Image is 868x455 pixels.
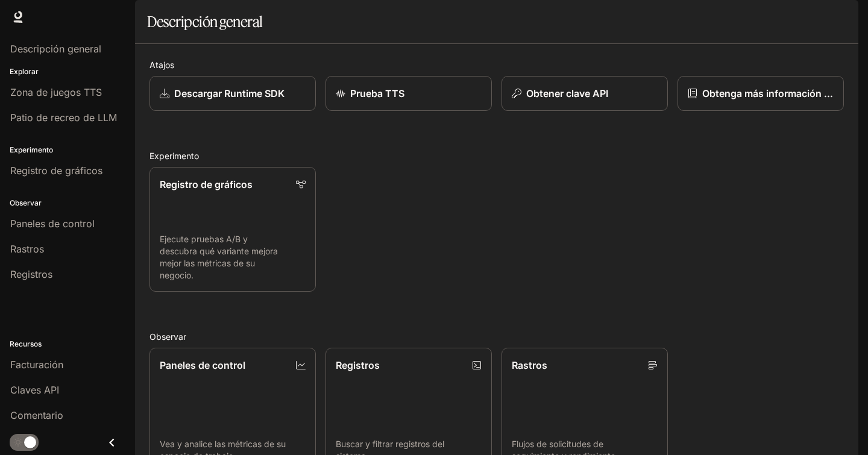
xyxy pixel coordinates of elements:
button: Obtener clave API [502,76,668,111]
font: Prueba TTS [350,87,404,99]
font: Atajos [149,60,174,70]
a: Prueba TTS [325,76,492,111]
font: Descargar Runtime SDK [174,87,285,99]
font: Observar [149,331,186,342]
font: Registros [336,359,380,371]
font: Descripción general [147,13,263,31]
font: Paneles de control [160,359,245,371]
font: Obtener clave API [526,87,608,99]
font: Experimento [149,151,199,161]
a: Obtenga más información sobre el tiempo de ejecución [678,76,844,111]
a: Registro de gráficosEjecute pruebas A/B y descubra qué variante mejora mejor las métricas de su n... [149,167,316,292]
font: Rastros [512,359,547,371]
a: Descargar Runtime SDK [149,76,316,111]
font: Registro de gráficos [160,178,253,190]
font: Ejecute pruebas A/B y descubra qué variante mejora mejor las métricas de su negocio. [160,234,278,280]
